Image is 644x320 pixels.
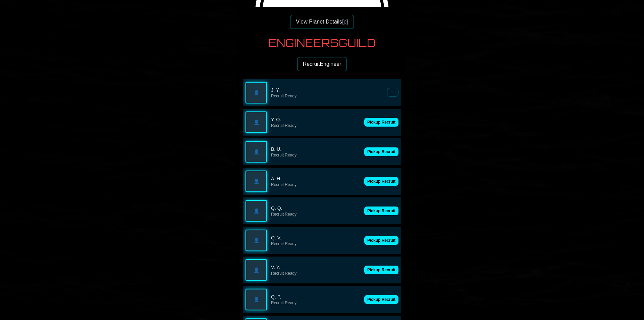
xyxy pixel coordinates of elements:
[271,87,383,93] p: J. Y.
[271,152,360,158] p: Recruit Ready
[271,212,360,217] p: Recruit Ready
[364,295,398,304] button: Pickup Recruit
[364,207,398,215] button: Pickup Recruit
[271,205,360,212] p: Q. Q.
[271,116,360,123] p: Y. Q.
[290,15,354,29] button: View Planet Details[p]
[254,119,259,126] span: 👤
[364,266,398,274] button: Pickup Recruit
[271,293,360,300] p: Q. P.
[254,148,259,155] span: 👤
[254,237,259,244] span: 👤
[297,57,347,71] button: RecruitEngineer
[271,146,360,152] p: B. U.
[342,19,348,25] span: [p]
[271,271,360,276] p: Recruit Ready
[271,182,360,187] p: Recruit Ready
[271,300,360,306] p: Recruit Ready
[271,175,360,182] p: A. H.
[254,178,259,185] span: 👤
[271,234,360,241] p: Q. V.
[269,37,376,49] h3: Engineers Guild
[271,123,360,128] p: Recruit Ready
[364,147,398,156] button: Pickup Recruit
[271,93,383,99] p: Recruit Ready
[254,89,259,96] span: 👤
[364,118,398,127] button: Pickup Recruit
[364,177,398,186] button: Pickup Recruit
[364,236,398,245] button: Pickup Recruit
[254,267,259,273] span: 👤
[254,296,259,303] span: 👤
[254,208,259,214] span: 👤
[271,264,360,271] p: V. Y.
[271,241,360,246] p: Recruit Ready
